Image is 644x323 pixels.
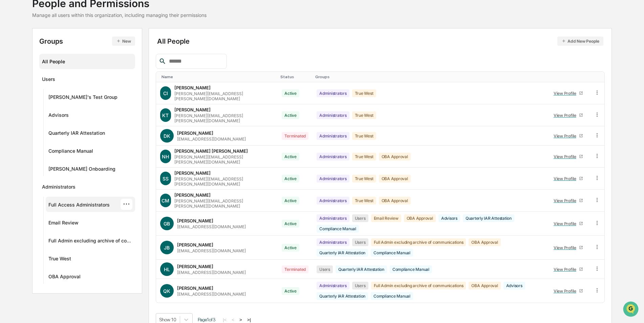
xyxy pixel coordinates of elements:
[14,98,43,105] span: Data Lookup
[174,113,274,123] div: [PERSON_NAME][EMAIL_ADDRESS][PERSON_NAME][DOMAIN_NAME]
[112,37,135,46] button: New
[379,153,411,160] div: OBA Approval
[404,214,436,222] div: OBA Approval
[317,282,349,289] div: Administrators
[551,131,586,141] a: View Profile
[554,154,579,159] div: View Profile
[469,238,500,246] div: OBA Approval
[7,86,12,91] div: 🖐️
[317,175,349,182] div: Administrators
[174,170,211,176] div: [PERSON_NAME]
[48,220,79,228] div: Email Review
[595,74,602,79] div: Toggle SortBy
[352,197,376,204] div: True West
[371,292,413,300] div: Compliance Manual
[48,94,117,102] div: [PERSON_NAME]'s Test Group
[551,173,586,184] a: View Profile
[371,214,401,222] div: Email Review
[46,83,87,95] a: 🗄️Attestations
[352,111,376,119] div: True West
[317,238,349,246] div: Administrators
[162,74,275,79] div: Toggle SortBy
[379,197,411,204] div: OBA Approval
[177,136,246,142] div: [EMAIL_ADDRESS][DOMAIN_NAME]
[48,148,93,156] div: Compliance Manual
[317,214,349,222] div: Administrators
[7,99,12,104] div: 🔎
[174,107,211,112] div: [PERSON_NAME]
[230,317,236,323] button: <
[438,214,460,222] div: Advisors
[551,264,586,275] a: View Profile
[221,317,229,323] button: |<
[554,176,579,181] div: View Profile
[157,37,603,46] div: All People
[23,59,86,64] div: We're available if you need us!
[551,88,586,99] a: View Profile
[174,176,274,187] div: [PERSON_NAME][EMAIL_ADDRESS][PERSON_NAME][DOMAIN_NAME]
[198,317,216,322] span: Page 1 of 3
[174,198,274,209] div: [PERSON_NAME][EMAIL_ADDRESS][PERSON_NAME][DOMAIN_NAME]
[48,202,110,210] div: Full Access Administrators
[390,265,432,273] div: Compliance Manual
[554,288,579,294] div: View Profile
[554,133,579,138] div: View Profile
[317,225,359,233] div: Compliance Manual
[4,83,46,95] a: 🖐️Preclearance
[48,238,132,246] div: Full Admin excluding archive of communications
[282,111,299,119] div: Active
[371,238,466,246] div: Full Admin excluding archive of communications
[554,113,579,118] div: View Profile
[280,74,310,79] div: Toggle SortBy
[245,317,253,323] button: >|
[177,224,246,229] div: [EMAIL_ADDRESS][DOMAIN_NAME]
[317,265,333,273] div: Users
[317,292,368,300] div: Quarterly IAR Attestation
[163,176,169,181] span: SS
[177,270,246,275] div: [EMAIL_ADDRESS][DOMAIN_NAME]
[463,214,514,222] div: Quarterly IAR Attestation
[177,248,246,253] div: [EMAIL_ADDRESS][DOMAIN_NAME]
[554,221,579,226] div: View Profile
[174,91,274,101] div: [PERSON_NAME][EMAIL_ADDRESS][PERSON_NAME][DOMAIN_NAME]
[352,175,376,182] div: True West
[282,287,299,295] div: Active
[164,266,170,272] span: HL
[177,264,213,269] div: [PERSON_NAME]
[177,218,213,223] div: [PERSON_NAME]
[48,114,82,120] a: Powered byPylon
[164,133,170,139] span: DK
[48,112,69,120] div: Advisors
[317,111,349,119] div: Administrators
[39,37,135,46] div: Groups
[42,184,76,192] div: Administrators
[32,12,207,18] div: Manage all users within this organization, including managing their permissions
[315,74,544,79] div: Toggle SortBy
[352,153,376,160] div: True West
[42,56,132,67] div: All People
[551,110,586,121] a: View Profile
[115,54,123,62] button: Start new chat
[557,37,603,46] button: Add New People
[352,238,368,246] div: Users
[23,52,111,59] div: Start new chat
[352,214,368,222] div: Users
[174,154,274,165] div: [PERSON_NAME][EMAIL_ADDRESS][PERSON_NAME][DOMAIN_NAME]
[554,245,579,250] div: View Profile
[469,282,500,289] div: OBA Approval
[554,91,579,96] div: View Profile
[164,221,170,227] span: GB
[317,197,349,204] div: Administrators
[174,148,248,154] div: [PERSON_NAME] [PERSON_NAME]
[177,285,213,291] div: [PERSON_NAME]
[371,249,413,257] div: Compliance Manual
[163,90,168,96] span: CI
[551,151,586,162] a: View Profile
[352,282,368,289] div: Users
[177,292,246,297] div: [EMAIL_ADDRESS][DOMAIN_NAME]
[282,197,299,204] div: Active
[121,199,132,210] div: ···
[48,166,115,174] div: [PERSON_NAME] Onboarding
[42,76,55,84] div: Users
